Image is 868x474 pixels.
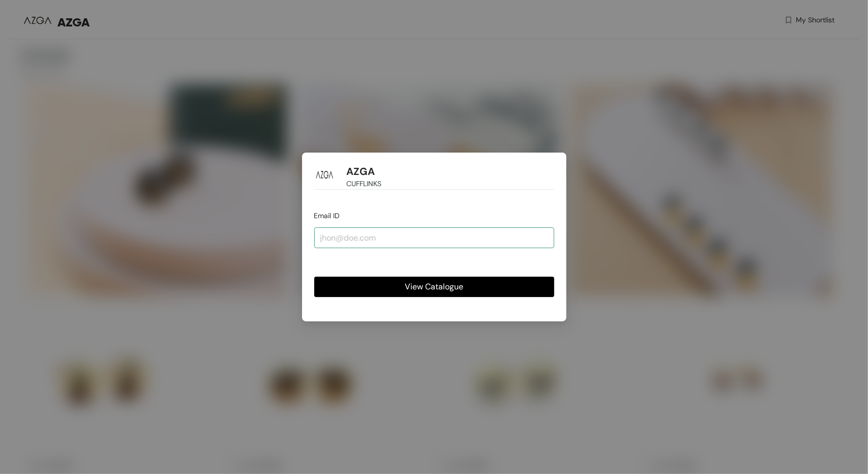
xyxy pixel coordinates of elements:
span: CUFFLINKS [347,178,382,189]
span: View Catalogue [405,280,463,293]
img: Buyer Portal [314,165,335,185]
button: View Catalogue [314,277,554,297]
h1: AZGA [347,165,375,178]
span: Email ID [314,211,340,220]
input: jhon@doe.com [314,227,554,248]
